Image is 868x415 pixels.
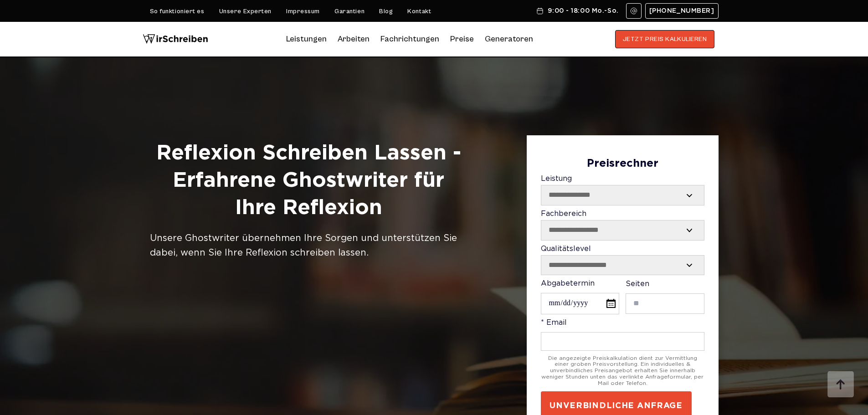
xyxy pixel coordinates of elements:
a: Leistungen [286,32,327,46]
label: * Email [541,319,704,350]
a: Blog [379,8,393,15]
a: Preise [450,34,474,44]
a: Garantien [334,8,365,15]
a: Generatoren [485,32,533,46]
select: Qualitätslevel [541,256,704,275]
a: Fachrichtungen [380,32,439,46]
label: Qualitätslevel [541,245,704,276]
a: [PHONE_NUMBER] [645,3,719,19]
label: Fachbereich [541,210,704,241]
input: * Email [541,332,704,351]
input: Abgabetermin [541,293,619,314]
a: Impressum [286,8,320,15]
button: JETZT PREIS KALKULIEREN [615,30,715,48]
select: Leistung [541,185,704,205]
a: Unsere Experten [219,8,272,15]
label: Abgabetermin [541,280,619,314]
span: [PHONE_NUMBER] [649,7,714,15]
img: Email [630,7,637,15]
a: Kontakt [407,8,431,15]
span: Seiten [626,281,649,287]
div: Unsere Ghostwriter übernehmen Ihre Sorgen und unterstützen Sie dabei, wenn Sie Ihre Reflexion sch... [150,231,467,260]
img: Schedule [536,7,544,15]
label: Leistung [541,175,704,205]
h1: Reflexion Schreiben Lassen - Erfahrene Ghostwriter für Ihre Reflexion [150,140,467,221]
div: Die angezeigte Preiskalkulation dient zur Vermittlung einer groben Preisvorstellung. Ein individu... [541,355,704,387]
select: Fachbereich [541,220,704,240]
div: Preisrechner [541,158,704,170]
a: Arbeiten [338,32,370,46]
span: 9:00 - 18:00 Mo.-So. [548,7,618,15]
span: UNVERBINDLICHE ANFRAGE [550,400,683,411]
a: So funktioniert es [150,8,205,15]
img: button top [827,371,854,399]
img: logo wirschreiben [143,30,208,48]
